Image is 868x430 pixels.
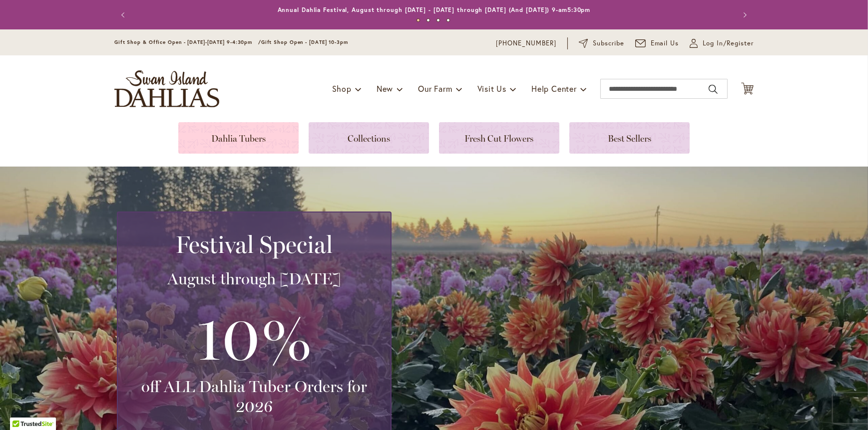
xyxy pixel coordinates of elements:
[418,83,452,94] span: Our Farm
[114,39,261,45] span: Gift Shop & Office Open - [DATE]-[DATE] 9-4:30pm /
[130,299,379,377] h3: 10%
[377,83,393,94] span: New
[531,83,577,94] span: Help Center
[690,38,754,48] a: Log In/Register
[446,18,450,22] button: 4 of 4
[635,38,679,48] a: Email Us
[496,38,556,48] a: [PHONE_NUMBER]
[130,269,379,289] h3: August through [DATE]
[593,38,624,48] span: Subscribe
[427,18,430,22] button: 2 of 4
[417,18,420,22] button: 1 of 4
[436,18,440,22] button: 3 of 4
[261,39,348,45] span: Gift Shop Open - [DATE] 10-3pm
[278,6,591,13] a: Annual Dahlia Festival, August through [DATE] - [DATE] through [DATE] (And [DATE]) 9-am5:30pm
[579,38,624,48] a: Subscribe
[332,83,352,94] span: Shop
[130,377,379,417] h3: off ALL Dahlia Tuber Orders for 2026
[734,5,754,25] button: Next
[703,38,754,48] span: Log In/Register
[130,230,379,258] h2: Festival Special
[477,83,506,94] span: Visit Us
[651,38,679,48] span: Email Us
[114,70,219,107] a: store logo
[114,5,134,25] button: Previous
